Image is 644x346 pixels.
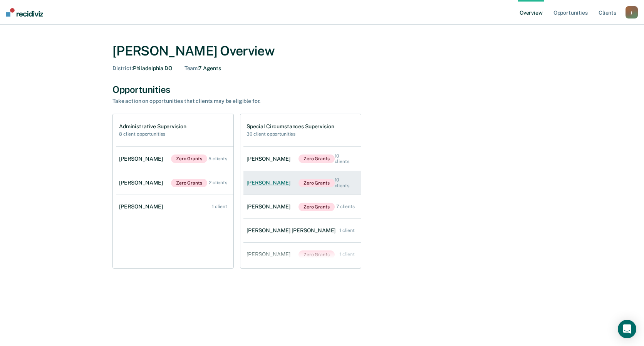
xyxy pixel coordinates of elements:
[299,155,335,163] span: Zero Grants
[116,171,233,195] a: [PERSON_NAME]Zero Grants 2 clients
[112,65,133,71] span: District :
[299,250,335,259] span: Zero Grants
[116,147,233,171] a: [PERSON_NAME]Zero Grants 5 clients
[112,43,532,59] div: [PERSON_NAME] Overview
[112,84,532,95] div: Opportunities
[119,203,166,210] div: [PERSON_NAME]
[116,196,233,218] a: [PERSON_NAME] 1 client
[112,98,382,104] div: Take action on opportunities that clients may be eligible for.
[299,179,335,187] span: Zero Grants
[339,252,355,257] div: 1 client
[212,204,227,209] div: 1 client
[112,65,172,72] div: Philadelphia DO
[247,156,293,162] div: [PERSON_NAME]
[243,170,361,196] a: [PERSON_NAME]Zero Grants 10 clients
[299,203,335,211] span: Zero Grants
[335,153,355,165] div: 10 clients
[243,243,361,267] a: [PERSON_NAME]Zero Grants 1 client
[119,156,166,162] div: [PERSON_NAME]
[119,180,166,186] div: [PERSON_NAME]
[247,203,293,210] div: [PERSON_NAME]
[209,180,227,185] div: 2 clients
[335,177,355,188] div: 10 clients
[184,65,221,72] div: 7 Agents
[171,155,207,163] span: Zero Grants
[247,131,334,137] h2: 30 client opportunities
[243,220,361,242] a: [PERSON_NAME] [PERSON_NAME] 1 client
[119,131,186,137] h2: 8 client opportunities
[626,6,638,18] button: j
[247,227,339,234] div: [PERSON_NAME] [PERSON_NAME]
[184,65,198,71] span: Team :
[618,320,636,338] div: Open Intercom Messenger
[247,123,334,130] h1: Special Circumstances Supervision
[339,228,355,233] div: 1 client
[336,204,355,209] div: 7 clients
[119,123,186,130] h1: Administrative Supervision
[208,156,227,161] div: 5 clients
[243,146,361,172] a: [PERSON_NAME]Zero Grants 10 clients
[243,195,361,219] a: [PERSON_NAME]Zero Grants 7 clients
[171,179,207,187] span: Zero Grants
[247,251,293,258] div: [PERSON_NAME]
[247,180,293,186] div: [PERSON_NAME]
[6,8,43,17] img: Recidiviz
